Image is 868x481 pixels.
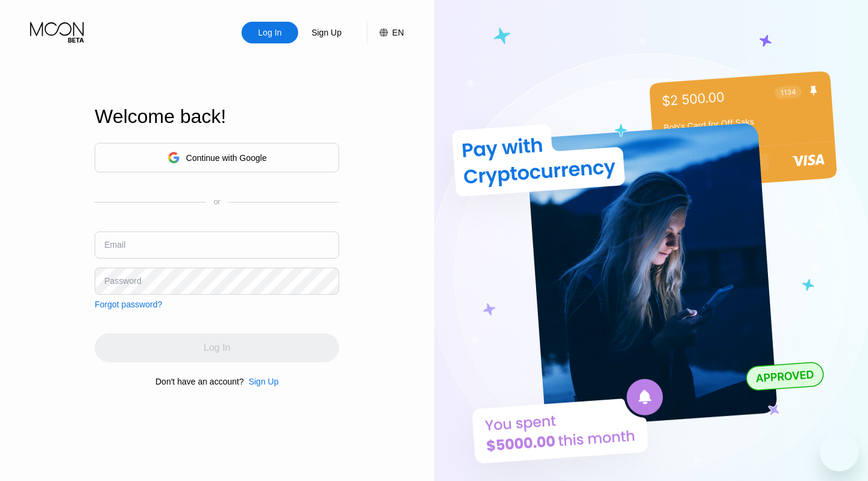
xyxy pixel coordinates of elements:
[95,300,162,309] div: Forgot password?
[392,28,404,37] div: EN
[242,22,298,43] div: Log In
[155,377,244,386] div: Don't have an account?
[214,198,220,206] div: or
[298,22,355,43] div: Sign Up
[186,153,267,163] div: Continue with Google
[820,433,858,471] iframe: Button to launch messaging window
[367,22,404,43] div: EN
[95,143,339,172] div: Continue with Google
[104,240,125,250] div: Email
[257,27,283,39] div: Log In
[104,276,141,286] div: Password
[244,377,279,386] div: Sign Up
[310,27,343,39] div: Sign Up
[95,105,339,128] div: Welcome back!
[249,377,279,386] div: Sign Up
